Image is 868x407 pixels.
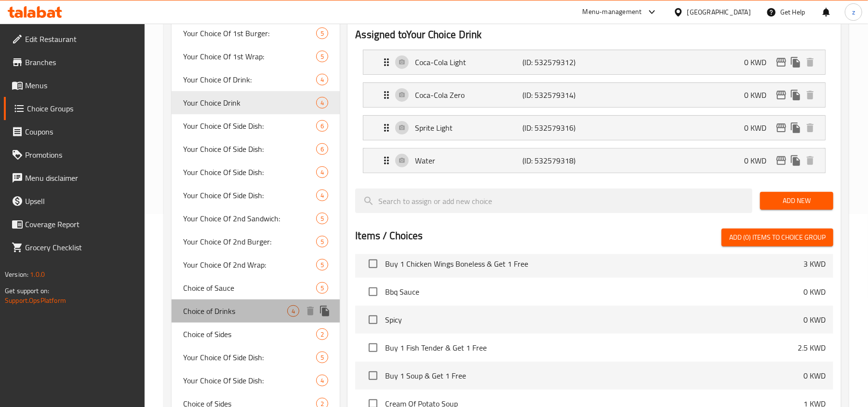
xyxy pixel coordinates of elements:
span: Menu disclaimer [25,172,137,184]
span: Promotions [25,149,137,161]
span: Coupons [25,126,137,137]
a: Coupons [4,120,145,143]
p: 0 KWD [803,370,826,381]
a: Edit Restaurant [4,27,145,51]
a: Coverage Report [4,213,145,236]
button: duplicate [788,55,803,69]
button: delete [803,88,817,102]
span: 2 [317,330,328,339]
button: edit [774,121,788,135]
div: Choices [316,166,328,178]
li: Expand [355,46,833,79]
span: Your Choice Of 1st Burger: [183,27,316,39]
div: Choices [287,305,299,317]
p: 0 KWD [744,155,774,166]
span: 1.0.0 [30,268,45,281]
div: Choices [316,375,328,386]
span: Choice of Drinks [183,305,287,317]
li: Expand [355,111,833,144]
span: Your Choice Of Drink: [183,74,316,85]
div: Choices [316,213,328,224]
span: Your Choice Of 2nd Sandwich: [183,213,316,224]
span: Upsell [25,195,137,207]
span: Version: [5,268,28,281]
span: Select choice [363,366,383,386]
button: Add New [760,192,833,210]
div: Your Choice Of 1st Burger:5 [172,22,340,45]
span: Choice Groups [27,103,137,114]
div: Choices [316,143,328,155]
span: 4 [317,75,328,84]
li: Expand [355,144,833,177]
div: Choices [316,352,328,363]
button: duplicate [318,304,332,318]
button: edit [774,153,788,168]
div: Your Choice Drink4 [172,91,340,114]
p: 3 KWD [803,258,826,270]
div: Choices [316,282,328,294]
div: Expand [363,83,825,107]
div: Your Choice Of 2nd Wrap:5 [172,253,340,276]
span: Select choice [363,282,383,302]
span: Menus [25,80,137,91]
span: Edit Restaurant [25,33,137,45]
span: 5 [317,237,328,246]
span: Coverage Report [25,218,137,230]
p: 0 KWD [744,56,774,68]
span: Your Choice Of Side Dish: [183,352,316,363]
p: Coca-Cola Light [415,56,522,68]
div: Choices [316,51,328,62]
p: Coca-Cola Zero [415,89,522,101]
div: Choice of Sides2 [172,323,340,346]
span: 6 [317,122,328,131]
div: Expand [363,116,825,140]
div: Your Choice Of Drink:4 [172,68,340,91]
span: Your Choice Drink [183,97,316,109]
div: Choices [316,27,328,39]
div: Your Choice Of Side Dish:4 [172,161,340,184]
span: Grocery Checklist [25,242,137,253]
span: Your Choice Of Side Dish: [183,375,316,386]
span: Select choice [363,254,383,274]
span: Your Choice Of Side Dish: [183,143,316,155]
span: z [852,7,855,17]
button: delete [803,121,817,135]
button: duplicate [788,121,803,135]
span: 5 [317,52,328,61]
span: Branches [25,56,137,68]
div: Choices [316,74,328,85]
span: Buy 1 Fish Tender & Get 1 Free [385,342,798,353]
span: Buy 1 Soup & Get 1 Free [385,370,803,381]
a: Menus [4,74,145,97]
button: edit [774,88,788,102]
p: (ID: 532579314) [523,89,595,101]
span: Choice of Sauce [183,282,316,294]
button: edit [774,55,788,69]
span: Your Choice Of Side Dish: [183,190,316,201]
span: 5 [317,260,328,270]
span: 4 [317,191,328,200]
div: Your Choice Of 2nd Sandwich:5 [172,207,340,230]
span: 4 [288,307,299,316]
a: Support.OpsPlatform [5,294,66,307]
span: Buy 1 Chicken Wings Boneless & Get 1 Free [385,258,803,270]
span: Get support on: [5,285,49,297]
div: Choices [316,328,328,340]
p: 0 KWD [803,314,826,326]
button: delete [803,153,817,168]
p: 2.5 KWD [798,342,826,353]
span: 4 [317,168,328,177]
button: duplicate [788,153,803,168]
div: Your Choice Of Side Dish:4 [172,369,340,392]
a: Choice Groups [4,97,145,120]
div: Choice of Sauce5 [172,276,340,299]
p: (ID: 532579318) [523,155,595,166]
button: delete [803,55,817,69]
div: Expand [363,50,825,74]
a: Promotions [4,143,145,166]
div: Menu-management [583,6,642,18]
span: Select choice [363,338,383,358]
div: Your Choice Of Side Dish:6 [172,114,340,137]
p: 0 KWD [803,286,826,298]
div: Choice of Drinks4deleteduplicate [172,299,340,323]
